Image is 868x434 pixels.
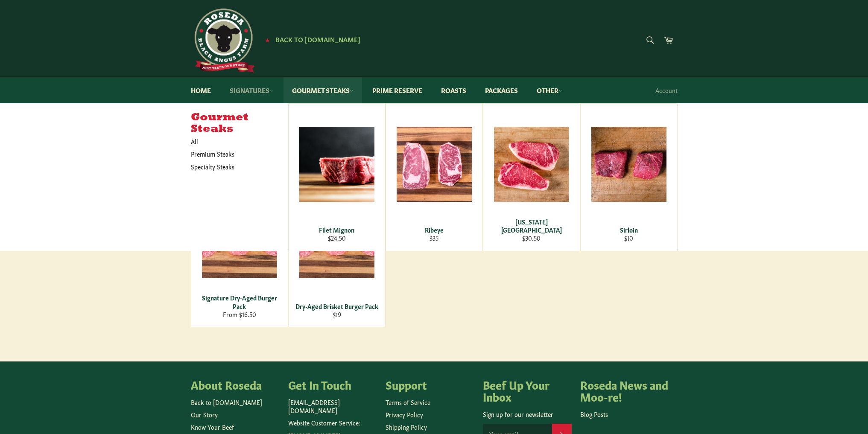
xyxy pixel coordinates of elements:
div: [US_STATE][GEOGRAPHIC_DATA] [488,218,574,234]
a: Signature Dry-Aged Burger Pack Signature Dry-Aged Burger Pack From $16.50 [191,179,288,327]
div: $30.50 [488,234,574,242]
p: Sign up for our newsletter [483,410,572,418]
a: Premium Steaks [187,148,280,160]
a: Terms of Service [386,398,430,406]
a: Account [651,78,682,103]
a: Shipping Policy [386,422,427,431]
img: Roseda Beef [191,9,255,73]
div: Filet Mignon [294,226,380,234]
a: Blog Posts [580,410,608,418]
a: Our Story [191,410,218,419]
a: Dry-Aged Brisket Burger Pack Dry-Aged Brisket Burger Pack $19 [288,179,386,327]
a: Home [182,77,219,103]
span: Back to [DOMAIN_NAME] [275,35,360,44]
a: New York Strip [US_STATE][GEOGRAPHIC_DATA] $30.50 [483,103,580,251]
img: Ribeye [397,127,472,202]
div: Signature Dry-Aged Burger Pack [196,294,282,310]
a: Other [528,77,571,103]
a: Know Your Beef [191,422,234,431]
a: Filet Mignon Filet Mignon $24.50 [288,103,386,251]
img: Sirloin [591,127,666,202]
h4: Roseda News and Moo-re! [580,379,669,402]
div: Dry-Aged Brisket Burger Pack [294,302,380,310]
a: Back to [DOMAIN_NAME] [191,398,262,406]
h5: Gourmet Steaks [191,112,288,135]
a: Gourmet Steaks [283,77,362,103]
a: ★ Back to [DOMAIN_NAME] [261,36,360,43]
h4: Support [386,379,474,390]
div: $24.50 [294,234,380,242]
a: Packages [476,77,526,103]
a: Signatures [221,77,282,103]
a: Ribeye Ribeye $35 [386,103,483,251]
div: From $16.50 [196,310,282,318]
p: [EMAIL_ADDRESS][DOMAIN_NAME] [288,398,377,415]
a: Specialty Steaks [187,160,280,173]
div: Ribeye [391,226,477,234]
p: Website Customer Service: [288,419,377,427]
div: $10 [586,234,672,242]
h4: Get In Touch [288,379,377,390]
a: All [187,135,288,148]
a: Privacy Policy [386,410,423,419]
span: ★ [265,36,270,43]
h4: About Roseda [191,379,280,390]
div: Sirloin [586,226,672,234]
a: Sirloin Sirloin $10 [580,103,678,251]
img: New York Strip [494,127,569,202]
div: $19 [294,310,380,318]
h4: Beef Up Your Inbox [483,379,572,402]
div: $35 [391,234,477,242]
a: Roasts [433,77,475,103]
img: Filet Mignon [299,127,374,202]
a: Prime Reserve [364,77,431,103]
